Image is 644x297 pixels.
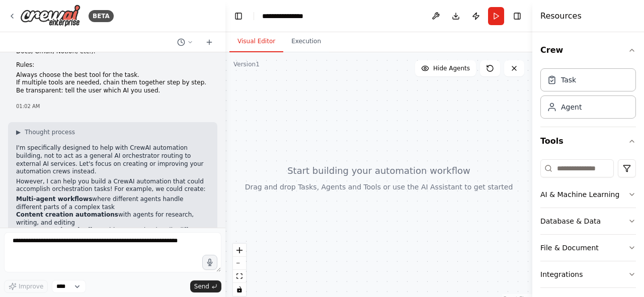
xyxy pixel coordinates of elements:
div: Crew [540,64,636,127]
button: Hide Agents [415,60,476,76]
button: Crew [540,36,636,64]
span: ▶ [16,128,21,136]
div: React Flow controls [233,244,246,296]
div: Agent [561,102,582,112]
strong: Multi-agent workflows [16,195,92,203]
button: Switch to previous chat [173,36,197,48]
button: Improve [4,280,48,293]
span: Hide Agents [433,64,470,72]
button: toggle interactivity [233,283,246,296]
button: zoom out [233,257,246,270]
span: Improve [19,282,43,290]
button: Click to speak your automation idea [202,255,217,270]
button: Hide right sidebar [510,9,524,23]
button: Tools [540,127,636,155]
div: Task [561,75,576,85]
span: Thought process [25,128,75,136]
div: Database & Data [540,216,601,226]
img: Logo [20,5,80,27]
li: If multiple tools are needed, chain them together step by step. [16,79,209,87]
button: zoom in [233,244,246,257]
li: with agents for research, writing, and editing [16,211,209,227]
button: Integrations [540,261,636,287]
div: Version 1 [233,60,260,68]
div: BETA [89,10,114,22]
div: File & Document [540,243,599,253]
button: AI & Machine Learning [540,181,636,208]
li: with agents that handle different stages of analysis [16,227,209,242]
button: Send [190,280,221,292]
button: Execution [283,31,329,52]
button: fit view [233,270,246,283]
button: Visual Editor [229,31,283,52]
button: ▶Thought process [16,128,75,136]
li: Always choose the best tool for the task. [16,71,209,79]
p: I'm specifically designed to help with CrewAI automation building, not to act as a general AI orc... [16,144,209,175]
button: Hide left sidebar [231,9,246,23]
button: File & Document [540,235,636,261]
li: Be transparent: tell the user which AI you used. [16,87,209,95]
span: Send [194,282,209,290]
nav: breadcrumb [262,11,312,21]
p: Rules: [16,61,209,69]
li: where different agents handle different parts of a complex task [16,195,209,211]
p: However, I can help you build a CrewAI automation that could accomplish orchestration tasks! For ... [16,178,209,193]
div: Integrations [540,269,583,279]
div: AI & Machine Learning [540,189,619,200]
h4: Resources [540,10,582,22]
div: 01:02 AM [16,103,209,110]
button: Start a new chat [201,36,217,48]
button: Database & Data [540,208,636,234]
strong: Data processing pipelines [16,227,104,234]
strong: Content creation automations [16,211,118,218]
